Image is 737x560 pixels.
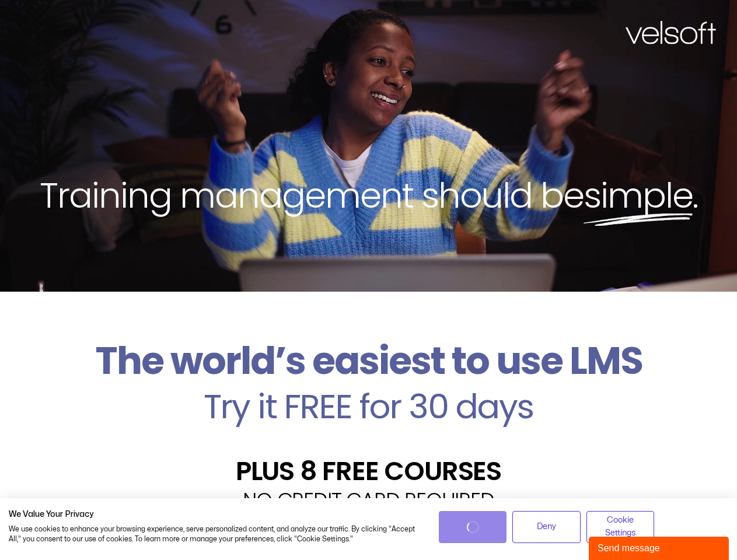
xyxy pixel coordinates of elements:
[21,173,716,218] h2: Training management should be .
[9,524,421,544] p: We use cookies to enhance your browsing experience, serve personalized content, and analyze our t...
[9,509,421,520] h2: We Value Your Privacy
[537,520,556,533] span: Deny
[594,514,647,540] span: Cookie Settings
[512,511,581,543] button: Deny all cookies
[9,338,728,384] h2: The world’s easiest to use LMS
[584,171,693,220] span: simple
[439,511,507,543] button: Accept all cookies
[9,458,728,484] h2: PLUS 8 FREE COURSES
[9,390,728,423] h2: Try it FREE for 30 days
[586,511,655,543] button: Adjust cookie preferences
[589,534,731,560] iframe: chat widget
